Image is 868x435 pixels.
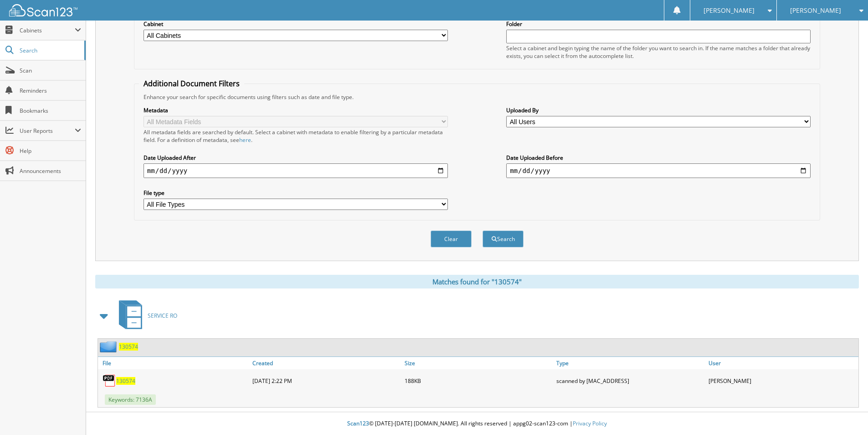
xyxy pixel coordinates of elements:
iframe: Chat Widget [822,391,868,435]
a: 130574 [116,377,135,385]
a: Type [554,357,706,369]
label: Date Uploaded Before [506,154,811,162]
a: SERVICE RO [113,298,177,334]
label: Date Uploaded After [144,154,448,162]
span: SERVICE RO [148,312,177,320]
div: scanned by [MAC_ADDRESS] [554,372,706,390]
img: PDF.png [103,374,116,388]
button: Search [483,231,524,247]
span: User Reports [20,127,75,135]
div: 188KB [402,372,555,390]
span: Announcements [20,167,81,175]
input: start [144,163,448,178]
a: Privacy Policy [573,419,607,427]
div: [PERSON_NAME] [706,372,858,390]
input: end [506,163,811,178]
a: Created [250,357,402,369]
img: scan123-logo-white.svg [9,4,77,16]
a: User [706,357,858,369]
span: Scan [20,67,81,74]
a: 130574 [119,343,138,351]
label: File type [144,189,448,197]
a: here [239,136,251,144]
span: Cabinets [20,26,75,34]
span: [PERSON_NAME] [704,8,755,13]
legend: Additional Document Filters [139,79,244,89]
span: Keywords: 7136A [105,394,156,405]
div: All metadata fields are searched by default. Select a cabinet with metadata to enable filtering b... [144,128,448,144]
span: Help [20,147,81,155]
div: Enhance your search for specific documents using filters such as date and file type. [139,93,815,101]
span: Reminders [20,87,81,94]
div: Select a cabinet and begin typing the name of the folder you want to search in. If the name match... [506,44,811,60]
span: Search [20,47,80,54]
a: File [98,357,250,369]
span: Scan123 [347,419,369,427]
label: Folder [506,20,811,28]
div: Matches found for "130574" [95,275,859,288]
a: Size [402,357,555,369]
img: folder2.png [100,341,119,352]
span: Bookmarks [20,107,81,115]
button: Clear [431,231,472,247]
label: Uploaded By [506,106,811,114]
span: [PERSON_NAME] [790,8,841,13]
label: Cabinet [144,20,448,28]
label: Metadata [144,106,448,114]
div: [DATE] 2:22 PM [250,372,402,390]
div: © [DATE]-[DATE] [DOMAIN_NAME]. All rights reserved | appg02-scan123-com | [86,413,868,435]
